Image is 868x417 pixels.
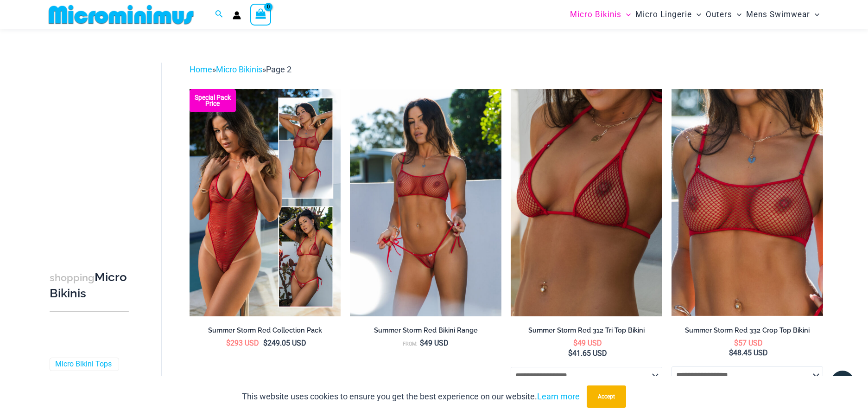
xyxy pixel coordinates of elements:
[350,89,501,316] img: Summer Storm Red 332 Crop Top 449 Thong 02
[350,326,501,338] a: Summer Storm Red Bikini Range
[703,3,744,26] a: OutersMenu ToggleMenu Toggle
[734,339,763,347] bdi: 57 USD
[570,3,621,26] span: Micro Bikinis
[226,339,259,347] bdi: 293 USD
[537,391,580,401] a: Learn more
[50,272,95,283] span: shopping
[568,349,607,358] bdi: 41.65 USD
[266,64,291,74] span: Page 2
[672,89,823,316] a: Summer Storm Red 332 Crop Top 01Summer Storm Red 332 Crop Top 449 Thong 03Summer Storm Red 332 Cr...
[633,3,703,26] a: Micro LingerieMenu ToggleMenu Toggle
[573,339,577,347] span: $
[190,64,212,74] a: Home
[729,348,768,357] bdi: 48.45 USD
[732,3,741,26] span: Menu Toggle
[250,4,272,25] a: View Shopping Cart, empty
[350,89,501,316] a: Summer Storm Red 332 Crop Top 449 Thong 02Summer Storm Red 332 Crop Top 449 Thong 03Summer Storm ...
[672,89,823,316] img: Summer Storm Red 332 Crop Top 01
[672,326,823,335] h2: Summer Storm Red 332 Crop Top Bikini
[50,55,133,241] iframe: TrustedSite Certified
[242,390,580,404] p: This website uses cookies to ensure you get the best experience on our website.
[587,385,626,408] button: Accept
[190,89,341,316] img: Summer Storm Red Collection Pack F
[635,3,692,26] span: Micro Lingerie
[50,269,129,302] h3: Micro Bikinis
[511,89,662,316] img: Summer Storm Red 312 Tri Top 01
[350,326,501,335] h2: Summer Storm Red Bikini Range
[190,326,341,338] a: Summer Storm Red Collection Pack
[215,9,223,20] a: Search icon link
[568,349,572,358] span: $
[403,341,418,347] span: From:
[263,339,306,347] bdi: 249.05 USD
[190,326,341,335] h2: Summer Storm Red Collection Pack
[420,339,424,347] span: $
[190,89,341,316] a: Summer Storm Red Collection Pack F Summer Storm Red Collection Pack BSummer Storm Red Collection ...
[621,3,631,26] span: Menu Toggle
[420,339,449,347] bdi: 49 USD
[511,89,662,316] a: Summer Storm Red 312 Tri Top 01Summer Storm Red 312 Tri Top 449 Thong 04Summer Storm Red 312 Tri ...
[672,326,823,338] a: Summer Storm Red 332 Crop Top Bikini
[734,339,738,347] span: $
[45,4,197,25] img: MM SHOP LOGO FLAT
[706,3,732,26] span: Outers
[692,3,701,26] span: Menu Toggle
[511,326,662,338] a: Summer Storm Red 312 Tri Top Bikini
[573,339,602,347] bdi: 49 USD
[568,3,633,26] a: Micro BikinisMenu ToggleMenu Toggle
[729,348,733,357] span: $
[226,339,230,347] span: $
[233,11,241,19] a: Account icon link
[55,359,112,369] a: Micro Bikini Tops
[190,95,236,107] b: Special Pack Price
[810,3,819,26] span: Menu Toggle
[263,339,267,347] span: $
[566,1,824,28] nav: Site Navigation
[744,3,822,26] a: Mens SwimwearMenu ToggleMenu Toggle
[746,3,810,26] span: Mens Swimwear
[216,64,262,74] a: Micro Bikinis
[190,64,291,74] span: » »
[511,326,662,335] h2: Summer Storm Red 312 Tri Top Bikini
